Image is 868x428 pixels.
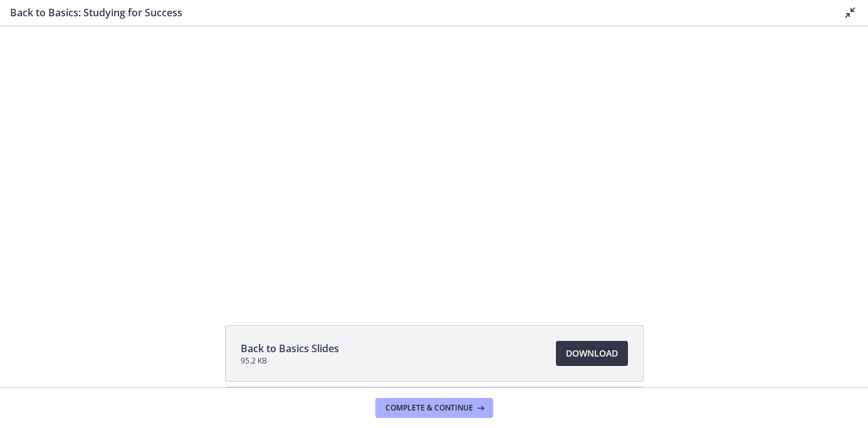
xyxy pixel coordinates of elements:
a: Download [556,341,628,366]
span: Back to Basics Slides [241,341,339,356]
span: Complete & continue [385,403,473,413]
button: Complete & continue [375,398,493,418]
h3: Back to Basics: Studying for Success [10,5,823,20]
span: Download [566,346,618,361]
span: 95.2 KB [241,356,339,366]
